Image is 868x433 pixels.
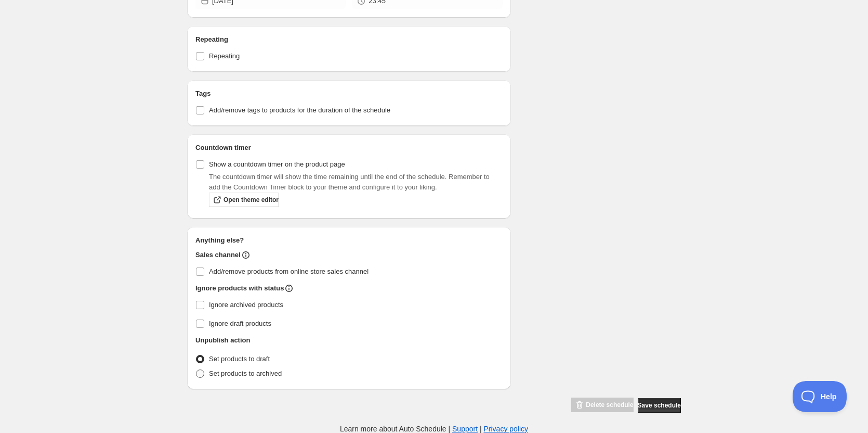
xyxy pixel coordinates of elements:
[209,52,240,60] span: Repeating
[209,301,283,309] span: Ignore archived products
[195,335,250,346] h2: Unpublish action
[209,106,390,114] span: Add/remove tags to products for the duration of the schedule
[223,196,279,204] span: Open theme editor
[195,34,503,45] h2: Repeating
[209,320,271,327] span: Ignore draft products
[209,193,279,207] a: Open theme editor
[209,355,270,363] span: Set products to draft
[209,370,282,377] span: Set products to archived
[195,250,241,260] h2: Sales channel
[793,381,847,412] iframe: Toggle Customer Support
[195,88,503,99] h2: Tags
[638,398,681,413] button: Save schedule
[195,143,503,153] h2: Countdown timer
[195,235,503,246] h2: Anything else?
[195,283,284,294] h2: Ignore products with status
[452,425,478,433] a: Support
[209,268,369,275] span: Add/remove products from online store sales channel
[638,401,681,410] span: Save schedule
[209,172,503,193] p: The countdown timer will show the time remaining until the end of the schedule. Remember to add t...
[209,160,345,168] span: Show a countdown timer on the product page
[484,425,529,433] a: Privacy policy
